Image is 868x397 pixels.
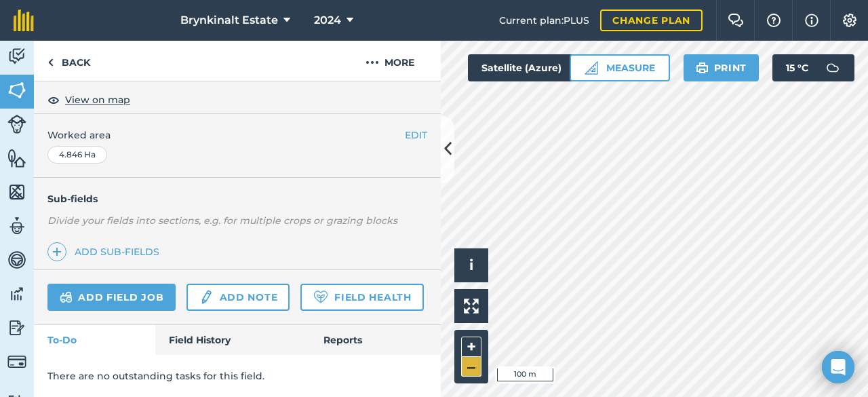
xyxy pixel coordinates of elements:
[180,12,278,29] span: Brynkinalt Estate
[7,352,26,371] img: svg+xml;base64,PD94bWwgdmVyc2lvbj0iMS4wIiBlbmNvZGluZz0idXRmLTgiPz4KPCEtLSBHZW5lcmF0b3I6IEFkb2JlIE...
[47,242,165,261] a: Add sub-fields
[199,289,214,305] img: svg+xml;base64,PD94bWwgdmVyc2lvbj0iMS4wIiBlbmNvZGluZz0idXRmLTgiPz4KPCEtLSBHZW5lcmF0b3I6IEFkb2JlIE...
[7,115,26,134] img: svg+xml;base64,PD94bWwgdmVyc2lvbj0iMS4wIiBlbmNvZGluZz0idXRmLTgiPz4KPCEtLSBHZW5lcmF0b3I6IEFkb2JlIE...
[310,325,441,355] a: Reports
[47,214,397,227] em: Divide your fields into sections, e.g. for multiple crops or grazing blocks
[469,257,473,273] span: i
[300,284,423,311] a: Field Health
[186,284,290,311] a: Add note
[461,337,481,357] button: +
[822,351,854,383] div: Open Intercom Messenger
[47,146,107,164] div: 4.846 Ha
[314,12,341,29] span: 2024
[7,250,26,270] img: svg+xml;base64,PD94bWwgdmVyc2lvbj0iMS4wIiBlbmNvZGluZz0idXRmLTgiPz4KPCEtLSBHZW5lcmF0b3I6IEFkb2JlIE...
[7,46,26,67] img: svg+xml;base64,PD94bWwgdmVyc2lvbj0iMS4wIiBlbmNvZGluZz0idXRmLTgiPz4KPCEtLSBHZW5lcmF0b3I6IEFkb2JlIE...
[65,92,130,107] span: View on map
[47,128,427,143] span: Worked area
[454,248,488,282] button: i
[7,216,26,236] img: svg+xml;base64,PD94bWwgdmVyc2lvbj0iMS4wIiBlbmNvZGluZz0idXRmLTgiPz4KPCEtLSBHZW5lcmF0b3I6IEFkb2JlIE...
[155,325,309,355] a: Field History
[696,60,709,76] img: svg+xml;base64,PHN2ZyB4bWxucz0iaHR0cDovL3d3dy53My5vcmcvMjAwMC9zdmciIHdpZHRoPSIxOSIgaGVpZ2h0PSIyNC...
[34,191,441,206] h4: Sub-fields
[499,13,589,28] span: Current plan : PLUS
[405,128,427,143] button: EDIT
[728,14,744,27] img: Two speech bubbles overlapping with the left bubble in the forefront
[600,10,703,31] a: Change plan
[805,12,818,29] img: svg+xml;base64,PHN2ZyB4bWxucz0iaHR0cDovL3d3dy53My5vcmcvMjAwMC9zdmciIHdpZHRoPSIxNyIgaGVpZ2h0PSIxNy...
[461,357,481,377] button: –
[34,325,155,355] a: To-Do
[366,54,379,71] img: svg+xml;base64,PHN2ZyB4bWxucz0iaHR0cDovL3d3dy53My5vcmcvMjAwMC9zdmciIHdpZHRoPSIyMCIgaGVpZ2h0PSIyNC...
[819,54,846,81] img: svg+xml;base64,PD94bWwgdmVyc2lvbj0iMS4wIiBlbmNvZGluZz0idXRmLTgiPz4KPCEtLSBHZW5lcmF0b3I6IEFkb2JlIE...
[47,54,54,71] img: svg+xml;base64,PHN2ZyB4bWxucz0iaHR0cDovL3d3dy53My5vcmcvMjAwMC9zdmciIHdpZHRoPSI5IiBoZWlnaHQ9IjI0Ii...
[464,299,479,314] img: Four arrows, one pointing top left, one top right, one bottom right and the last bottom left
[7,182,26,202] img: svg+xml;base64,PHN2ZyB4bWxucz0iaHR0cDovL3d3dy53My5vcmcvMjAwMC9zdmciIHdpZHRoPSI1NiIgaGVpZ2h0PSI2MC...
[842,14,858,27] img: A cog icon
[47,284,176,311] a: Add field job
[684,54,759,81] button: Print
[14,10,34,31] img: fieldmargin Logo
[585,61,598,75] img: Ruler icon
[7,284,26,304] img: svg+xml;base64,PD94bWwgdmVyc2lvbj0iMS4wIiBlbmNvZGluZz0idXRmLTgiPz4KPCEtLSBHZW5lcmF0b3I6IEFkb2JlIE...
[339,41,441,81] button: More
[766,14,782,27] img: A question mark icon
[468,54,598,81] button: Satellite (Azure)
[34,41,104,81] a: Back
[60,289,73,305] img: svg+xml;base64,PD94bWwgdmVyc2lvbj0iMS4wIiBlbmNvZGluZz0idXRmLTgiPz4KPCEtLSBHZW5lcmF0b3I6IEFkb2JlIE...
[47,92,60,108] img: svg+xml;base64,PHN2ZyB4bWxucz0iaHR0cDovL3d3dy53My5vcmcvMjAwMC9zdmciIHdpZHRoPSIxOCIgaGVpZ2h0PSIyNC...
[47,368,427,383] p: There are no outstanding tasks for this field.
[47,92,130,108] button: View on map
[7,148,26,168] img: svg+xml;base64,PHN2ZyB4bWxucz0iaHR0cDovL3d3dy53My5vcmcvMjAwMC9zdmciIHdpZHRoPSI1NiIgaGVpZ2h0PSI2MC...
[786,54,808,81] span: 15 ° C
[570,54,670,81] button: Measure
[7,318,26,338] img: svg+xml;base64,PD94bWwgdmVyc2lvbj0iMS4wIiBlbmNvZGluZz0idXRmLTgiPz4KPCEtLSBHZW5lcmF0b3I6IEFkb2JlIE...
[7,80,26,100] img: svg+xml;base64,PHN2ZyB4bWxucz0iaHR0cDovL3d3dy53My5vcmcvMjAwMC9zdmciIHdpZHRoPSI1NiIgaGVpZ2h0PSI2MC...
[52,244,62,260] img: svg+xml;base64,PHN2ZyB4bWxucz0iaHR0cDovL3d3dy53My5vcmcvMjAwMC9zdmciIHdpZHRoPSIxNCIgaGVpZ2h0PSIyNC...
[772,54,854,81] button: 15 °C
